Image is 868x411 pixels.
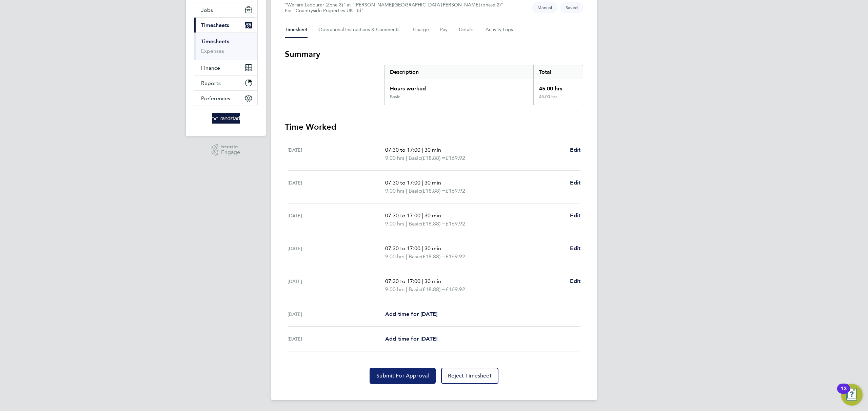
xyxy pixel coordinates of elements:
span: Submit For Approval [376,372,429,379]
a: Edit [570,212,580,220]
span: 07:30 to 17:00 [385,212,420,219]
span: £169.92 [446,286,465,293]
button: Open Resource Center, 13 new notifications [841,384,863,406]
button: Details [459,22,475,38]
span: (£18.88) = [421,220,446,227]
button: Reports [194,75,257,90]
span: 07:30 to 17:00 [385,278,420,284]
div: [DATE] [288,212,385,228]
button: Reject Timesheet [441,368,498,384]
div: Basic [390,94,400,100]
span: Preferences [201,95,230,102]
button: Preferences [194,91,257,106]
span: Timesheets [201,22,229,28]
button: Submit For Approval [370,368,436,384]
span: Add time for [DATE] [385,311,437,317]
span: 30 min [425,245,441,252]
img: randstad-logo-retina.png [212,113,240,124]
span: Reject Timesheet [448,372,492,379]
div: 13 [841,389,847,397]
span: Basic [409,154,421,162]
button: Timesheets [194,18,257,33]
span: 07:30 to 17:00 [385,245,420,252]
h3: Summary [285,49,583,60]
span: Powered by [221,144,240,150]
span: (£18.88) = [421,253,446,260]
span: 30 min [425,278,441,284]
a: Expenses [201,48,224,54]
span: Edit [570,278,580,284]
span: 30 min [425,179,441,186]
span: | [422,147,423,153]
span: | [406,253,407,260]
section: Timesheet [285,49,583,384]
span: 9.00 hrs [385,286,405,293]
span: Basic [409,285,421,294]
span: Add time for [DATE] [385,336,437,342]
span: 07:30 to 17:00 [385,147,420,153]
span: £169.92 [446,188,465,194]
button: Pay [440,22,448,38]
div: Summary [384,65,583,105]
div: [DATE] [288,146,385,162]
span: This timesheet is Saved. [560,2,583,13]
span: | [422,245,423,252]
span: Edit [570,245,580,252]
span: (£18.88) = [421,155,446,161]
span: 9.00 hrs [385,155,405,161]
a: Edit [570,146,580,154]
button: Activity Logs [486,22,514,38]
span: Finance [201,65,220,71]
span: Edit [570,212,580,219]
button: Timesheet [285,22,308,38]
div: Total [533,65,583,79]
a: Go to home page [194,113,258,124]
span: (£18.88) = [421,188,446,194]
span: £169.92 [446,220,465,227]
span: | [422,212,423,219]
a: Add time for [DATE] [385,310,437,318]
a: Edit [570,244,580,253]
span: Jobs [201,7,213,13]
div: [DATE] [288,310,385,318]
span: Basic [409,220,421,228]
button: Jobs [194,2,257,17]
a: Add time for [DATE] [385,335,437,343]
h3: Time Worked [285,122,583,132]
div: "Welfare Labourer (Zone 3)" at "[PERSON_NAME][GEOGRAPHIC_DATA][PERSON_NAME] (phase 2)" [285,2,503,14]
span: 9.00 hrs [385,253,405,260]
div: [DATE] [288,335,385,343]
span: 30 min [425,147,441,153]
span: | [422,278,423,284]
a: Edit [570,179,580,187]
a: Timesheets [201,38,229,45]
span: | [406,220,407,227]
span: £169.92 [446,155,465,161]
span: Engage [221,150,240,155]
span: Edit [570,147,580,153]
div: Description [384,65,533,79]
div: [DATE] [288,244,385,261]
span: Basic [409,187,421,195]
span: 9.00 hrs [385,220,405,227]
button: Charge [413,22,429,38]
div: For "Countryside Properties UK Ltd" [285,8,503,14]
span: Reports [201,80,221,86]
button: Operational Instructions & Comments [318,22,402,38]
span: £169.92 [446,253,465,260]
span: 9.00 hrs [385,188,405,194]
span: | [406,286,407,293]
span: (£18.88) = [421,286,446,293]
span: Edit [570,179,580,186]
span: Basic [409,253,421,261]
span: This timesheet was manually created. [532,2,557,13]
div: Hours worked [384,79,533,94]
a: Edit [570,277,580,285]
span: 07:30 to 17:00 [385,179,420,186]
div: 45.00 hrs [533,94,583,105]
a: Powered byEngage [212,144,240,157]
div: [DATE] [288,277,385,294]
div: [DATE] [288,179,385,195]
span: | [422,179,423,186]
div: Timesheets [194,33,257,60]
